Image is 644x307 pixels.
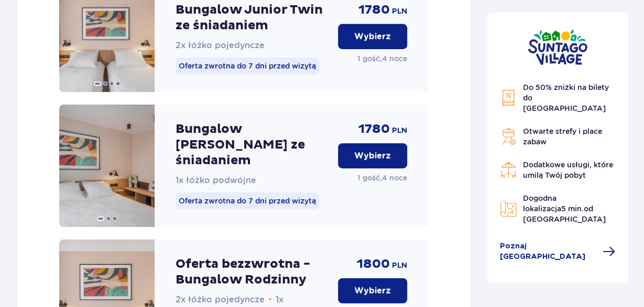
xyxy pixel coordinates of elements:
p: PLN [392,126,407,136]
img: Bungalow Junior King ze śniadaniem [59,105,155,227]
img: Restaurant Icon [500,162,517,178]
p: Wybierz [354,150,391,162]
span: Do 50% zniżki na bilety do [GEOGRAPHIC_DATA] [523,83,609,112]
span: Poznaj [GEOGRAPHIC_DATA] [500,241,596,262]
p: Bungalow [PERSON_NAME] ze śniadaniem [176,121,330,168]
img: Grill Icon [500,128,517,145]
p: 1780 [358,2,390,18]
p: Wybierz [354,31,391,42]
span: 2x łóżko pojedyncze [176,294,265,304]
p: Oferta zwrotna do 7 dni przed wizytą [176,192,319,209]
span: 5 min. [561,204,584,213]
p: PLN [392,260,407,271]
p: Oferta zwrotna do 7 dni przed wizytą [176,58,319,74]
img: Map Icon [500,200,517,217]
p: Bungalow Junior Twin ze śniadaniem [176,2,330,33]
p: Oferta bezzwrotna - Bungalow Rodzinny [176,256,330,288]
p: 1800 [357,256,390,272]
p: 1 gość , 4 noce [357,53,407,64]
span: 2x łóżko pojedyncze [176,40,265,50]
p: Wybierz [354,285,391,297]
span: • [269,294,272,305]
button: Wybierz [338,278,407,303]
p: 1780 [358,121,390,137]
span: Dogodna lokalizacja od [GEOGRAPHIC_DATA] [523,194,606,223]
img: Discount Icon [500,89,517,107]
a: Poznaj [GEOGRAPHIC_DATA] [500,241,615,262]
img: Suntago Village [528,29,587,65]
button: Wybierz [338,143,407,168]
span: Otwarte strefy i place zabaw [523,127,602,146]
p: 1 gość , 4 noce [357,173,407,183]
span: 1x łóżko podwójne [176,175,256,185]
button: Wybierz [338,24,407,49]
p: PLN [392,6,407,17]
span: Dodatkowe usługi, które umilą Twój pobyt [523,161,613,179]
